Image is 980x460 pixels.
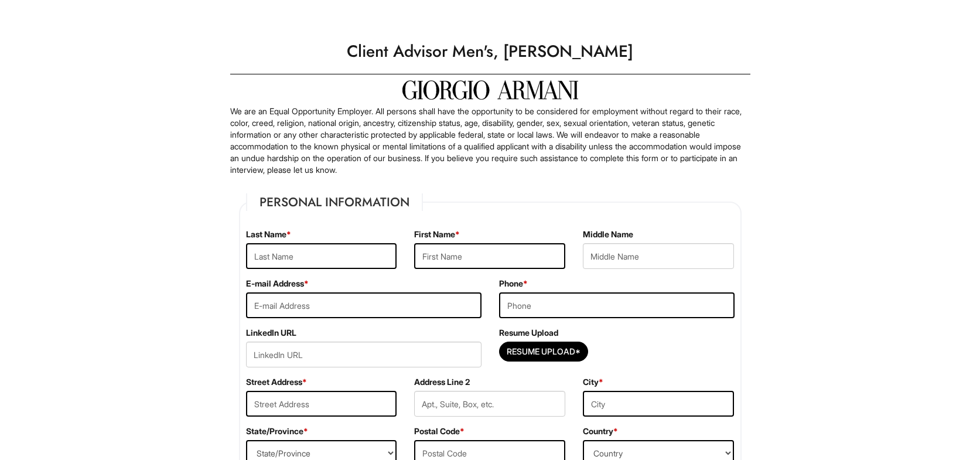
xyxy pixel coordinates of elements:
label: Address Line 2 [414,376,470,388]
input: First Name [414,243,565,269]
legend: Personal Information [246,193,423,211]
label: Last Name [246,229,291,240]
input: Street Address [246,391,397,417]
input: Last Name [246,243,397,269]
p: We are an Equal Opportunity Employer. All persons shall have the opportunity to be considered for... [230,105,750,176]
input: LinkedIn URL [246,342,482,367]
label: Country [583,425,618,437]
label: Middle Name [583,229,633,240]
input: Phone [499,292,735,318]
label: E-mail Address [246,278,309,289]
label: LinkedIn URL [246,327,296,339]
h1: Client Advisor Men's, [PERSON_NAME] [224,35,756,68]
label: Phone [499,278,528,289]
label: First Name [414,229,460,240]
input: Apt., Suite, Box, etc. [414,391,565,417]
label: Postal Code [414,425,465,437]
button: Resume Upload*Resume Upload* [499,342,588,362]
img: Giorgio Armani [402,80,578,100]
label: City [583,376,603,388]
input: E-mail Address [246,292,482,318]
label: Resume Upload [499,327,558,339]
label: Street Address [246,376,307,388]
label: State/Province [246,425,308,437]
input: City [583,391,734,417]
input: Middle Name [583,243,734,269]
